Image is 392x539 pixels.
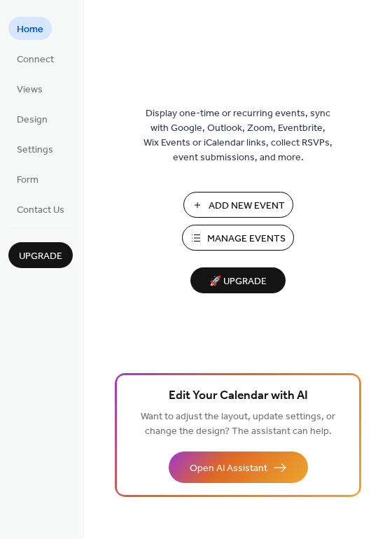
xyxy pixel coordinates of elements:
[8,107,56,130] a: Design
[8,47,62,70] a: Connect
[8,137,62,160] a: Settings
[17,52,54,67] span: Connect
[17,22,43,37] span: Home
[190,461,267,476] span: Open AI Assistant
[183,192,293,218] button: Add New Event
[17,143,53,157] span: Settings
[8,242,73,268] button: Upgrade
[17,173,38,188] span: Form
[169,451,308,483] button: Open AI Assistant
[207,232,286,246] span: Manage Events
[8,77,51,100] a: Views
[190,267,286,293] button: 🚀 Upgrade
[199,272,277,291] span: 🚀 Upgrade
[169,386,308,406] span: Edit Your Calendar with AI
[17,113,48,127] span: Design
[17,203,64,218] span: Contact Us
[143,106,332,165] span: Display one-time or recurring events, sync with Google, Outlook, Zoom, Eventbrite, Wix Events or ...
[8,197,73,220] a: Contact Us
[182,225,294,251] button: Manage Events
[17,83,43,97] span: Views
[19,249,62,264] span: Upgrade
[141,407,335,441] span: Want to adjust the layout, update settings, or change the design? The assistant can help.
[8,167,47,190] a: Form
[8,17,52,40] a: Home
[209,199,285,213] span: Add New Event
